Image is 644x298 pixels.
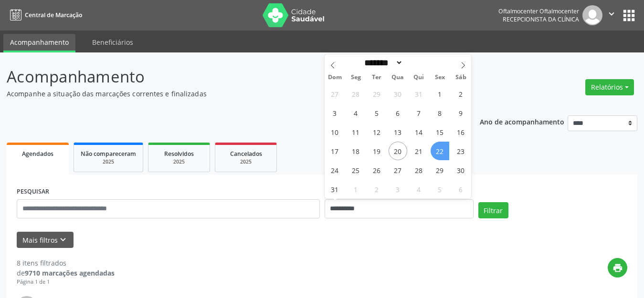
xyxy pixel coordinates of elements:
span: Agosto 24, 2025 [326,161,344,179]
span: Sex [429,74,450,81]
span: Agosto 21, 2025 [410,142,428,160]
span: Agendados [22,150,53,158]
span: Agosto 5, 2025 [368,103,386,122]
span: Cancelados [230,150,262,158]
span: Agosto 16, 2025 [452,123,470,141]
span: Agosto 18, 2025 [347,142,365,160]
span: Setembro 2, 2025 [368,180,386,198]
span: Agosto 28, 2025 [410,161,428,179]
button: Filtrar [478,202,508,218]
span: Recepcionista da clínica [503,15,579,23]
span: Agosto 29, 2025 [431,161,449,179]
i:  [606,9,617,19]
div: 2025 [155,158,203,165]
span: Agosto 31, 2025 [326,180,344,198]
span: Setembro 1, 2025 [347,180,365,198]
div: 8 itens filtrados [17,258,115,268]
span: Agosto 15, 2025 [431,123,449,141]
span: Não compareceram [81,150,136,158]
span: Setembro 6, 2025 [452,180,470,198]
span: Agosto 7, 2025 [410,103,428,122]
span: Seg [345,74,366,81]
span: Julho 31, 2025 [410,84,428,103]
span: Agosto 1, 2025 [431,84,449,103]
button:  [602,5,621,25]
button: Mais filtroskeyboard_arrow_down [17,232,74,248]
span: Julho 28, 2025 [347,84,365,103]
button: print [608,258,627,277]
span: Agosto 22, 2025 [431,142,449,160]
a: Central de Marcação [7,7,82,23]
span: Qui [408,74,429,81]
span: Agosto 27, 2025 [389,161,407,179]
span: Agosto 17, 2025 [326,142,344,160]
div: 2025 [81,158,136,165]
span: Julho 29, 2025 [368,84,386,103]
span: Agosto 10, 2025 [326,123,344,141]
div: 2025 [222,158,270,165]
div: Página 1 de 1 [17,278,115,286]
span: Agosto 11, 2025 [347,123,365,141]
p: Ano de acompanhamento [480,115,564,127]
span: Setembro 3, 2025 [389,180,407,198]
span: Dom [325,74,346,81]
span: Julho 30, 2025 [389,84,407,103]
span: Ter [366,74,387,81]
span: Agosto 6, 2025 [389,103,407,122]
select: Month [361,58,403,68]
span: Agosto 8, 2025 [431,103,449,122]
a: Beneficiários [85,34,140,51]
div: de [17,268,115,278]
span: Qua [387,74,408,81]
span: Agosto 4, 2025 [347,103,365,122]
strong: 9710 marcações agendadas [25,268,115,277]
span: Agosto 13, 2025 [389,123,407,141]
p: Acompanhe a situação das marcações correntes e finalizadas [7,89,448,99]
input: Year [403,58,434,68]
span: Central de Marcação [25,11,82,19]
span: Agosto 12, 2025 [368,123,386,141]
span: Agosto 9, 2025 [452,103,470,122]
span: Julho 27, 2025 [326,84,344,103]
span: Agosto 26, 2025 [368,161,386,179]
a: Acompanhamento [3,34,75,52]
span: Agosto 14, 2025 [410,123,428,141]
span: Resolvidos [164,150,194,158]
i: keyboard_arrow_down [58,235,68,245]
i: print [612,263,623,273]
label: PESQUISAR [17,185,49,199]
span: Agosto 25, 2025 [347,161,365,179]
span: Agosto 19, 2025 [368,142,386,160]
span: Agosto 2, 2025 [452,84,470,103]
button: apps [621,7,637,24]
div: Oftalmocenter Oftalmocenter [498,7,579,15]
button: Relatórios [585,79,634,95]
span: Agosto 3, 2025 [326,103,344,122]
span: Agosto 23, 2025 [452,142,470,160]
span: Agosto 30, 2025 [452,161,470,179]
span: Setembro 5, 2025 [431,180,449,198]
img: img [582,5,602,25]
span: Sáb [450,74,471,81]
span: Setembro 4, 2025 [410,180,428,198]
span: Agosto 20, 2025 [389,142,407,160]
p: Acompanhamento [7,65,448,89]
